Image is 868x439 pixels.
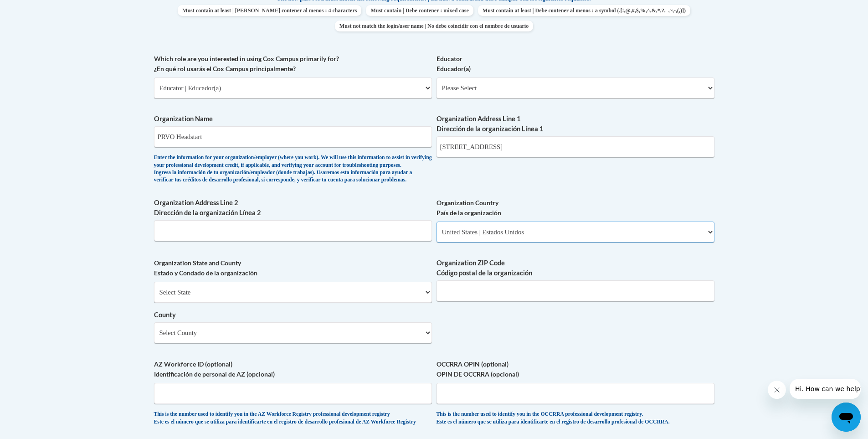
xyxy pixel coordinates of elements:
input: Metadata input [437,136,714,157]
div: Enter the information for your organization/employer (where you work). We will use this informati... [154,154,432,184]
label: County [154,310,432,320]
iframe: Close message [768,381,786,399]
label: Organization State and County Estado y Condado de la organización [154,258,432,278]
label: Organization Name [154,114,432,124]
label: OCCRRA OPIN (optional) OPIN DE OCCRRA (opcional) [437,359,714,379]
input: Metadata input [154,220,432,241]
span: Must contain at least | Debe contener al menos : a symbol (.[!,@,#,$,%,^,&,*,?,_,~,-,(,)]) [478,5,690,16]
div: This is the number used to identify you in the OCCRRA professional development registry. Este es ... [437,411,714,426]
label: Which role are you interested in using Cox Campus primarily for? ¿En qué rol usarás el Cox Campus... [154,54,432,74]
label: Organization Address Line 2 Dirección de la organización Línea 2 [154,198,432,218]
span: Hi. How can we help? [5,6,74,14]
label: Organization ZIP Code Código postal de la organización [437,258,714,278]
label: AZ Workforce ID (optional) Identificación de personal de AZ (opcional) [154,359,432,379]
iframe: Button to launch messaging window [832,403,861,432]
label: Organization Address Line 1 Dirección de la organización Línea 1 [437,114,714,134]
input: Metadata input [154,126,432,147]
iframe: Message from company [790,379,861,399]
input: Metadata input [437,280,714,301]
label: Organization Country País de la organización [437,198,714,218]
div: This is the number used to identify you in the AZ Workforce Registry professional development reg... [154,411,432,426]
span: Must contain at least | [PERSON_NAME] contener al menos : 4 characters [178,5,361,16]
label: Educator Educador(a) [437,54,714,74]
span: Must not match the login/user name | No debe coincidir con el nombre de usuario [335,21,533,31]
span: Must contain | Debe contener : mixed case [366,5,473,16]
